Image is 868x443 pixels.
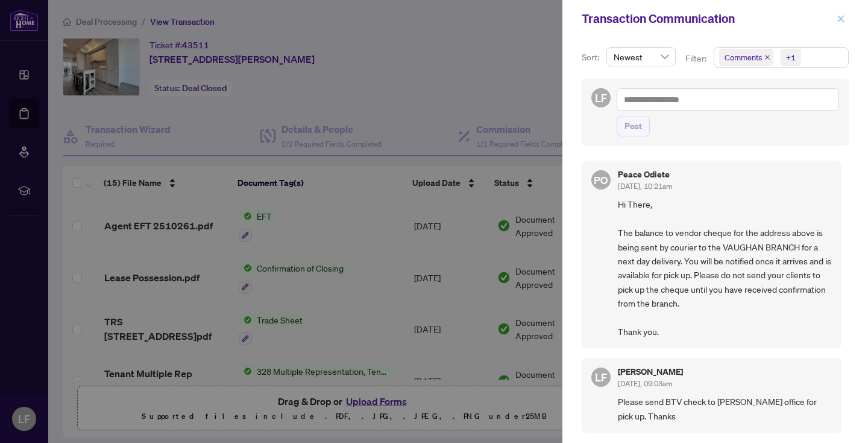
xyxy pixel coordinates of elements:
[614,48,668,66] span: Newest
[719,49,773,66] span: Comments
[618,197,832,339] span: Hi There, The balance to vendor cheque for the address above is being sent by courier to the VAUG...
[764,54,770,60] span: close
[837,14,845,23] span: close
[786,51,796,63] div: +1
[595,89,607,106] span: LF
[725,51,762,63] span: Comments
[582,10,833,28] div: Transaction Communication
[685,52,708,65] p: Filter:
[594,172,608,188] span: PO
[618,395,832,423] span: Please send BTV check to [PERSON_NAME] office for pick up. Thanks
[618,379,672,388] span: [DATE], 09:03am
[618,368,683,376] h5: [PERSON_NAME]
[617,116,650,136] button: Post
[618,170,672,179] h5: Peace Odiete
[595,369,607,386] span: LF
[618,182,672,191] span: [DATE], 10:21am
[582,51,602,64] p: Sort:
